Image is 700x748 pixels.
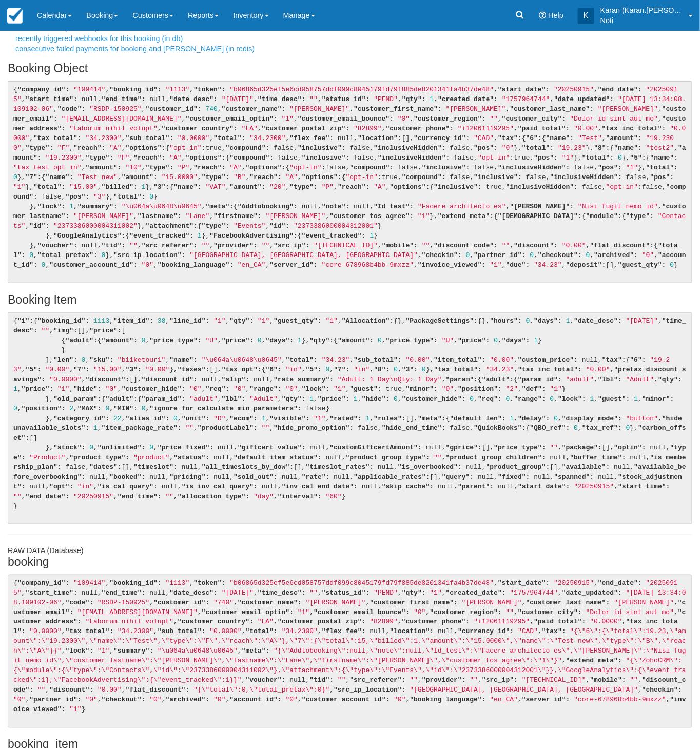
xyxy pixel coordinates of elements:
[102,95,146,103] span: "end_time":
[594,251,638,259] span: "archived":
[33,183,65,191] span: "total":
[374,95,398,103] span: "PEND"
[266,212,326,220] span: "[PERSON_NAME]"
[618,261,666,269] span: "guest_qty":
[358,134,402,142] span: "location":
[206,105,218,113] span: 740
[506,261,530,269] span: "due":
[606,183,638,191] span: "opt-in"
[149,95,165,103] span: null
[93,317,109,325] span: 1113
[142,183,146,191] span: 1
[89,105,141,113] span: "RSDP-150925"
[13,242,678,259] span: "total":
[198,232,202,240] span: 1
[13,173,17,181] span: 0
[534,317,562,325] span: "days":
[282,115,294,123] span: "1"
[386,125,454,132] span: "customer_phone":
[582,183,602,191] span: false
[302,154,350,162] span: "inclusive":
[69,183,98,191] span: "15.00"
[326,164,346,171] span: false
[17,86,69,93] span: "company_id":
[322,261,414,269] span: "core-678968b4bb-9mxzz"
[85,164,121,171] span: "amount":
[45,154,81,162] span: "19.2300"
[422,251,462,259] span: "checkin":
[45,173,73,181] span: "name":
[506,183,578,191] span: "inclusiveHidden":
[474,173,522,181] span: "inclusive":
[548,11,563,19] span: Help
[13,212,686,230] span: "Contacts"
[574,317,622,325] span: "date_desc":
[498,212,582,220] span: "[DEMOGRAPHIC_DATA]":
[498,134,522,142] span: "tax":
[346,173,378,181] span: "opt-in"
[73,212,133,220] span: "[PERSON_NAME]"
[398,115,410,123] span: "0"
[298,115,394,123] span: "customer_email_bounce":
[122,173,158,181] span: "amount":
[109,144,121,152] span: "A"
[169,95,218,103] span: "date_desc":
[169,317,209,325] span: "line_id":
[594,144,610,152] span: "8":
[514,242,558,249] span: "discount":
[113,193,145,201] span: "total":
[474,144,498,152] span: "pos":
[329,212,414,220] span: "customer_tos_agree":
[390,183,430,191] span: "options":
[229,317,254,325] span: "qty":
[82,242,98,249] span: null
[142,261,153,269] span: "0"
[213,242,258,249] span: "provider":
[202,222,230,230] span: "type":
[550,173,622,181] span: "inclusiveHidden":
[29,222,49,230] span: "id":
[17,317,33,325] span: "1":
[13,125,686,142] span: "0.0000"
[262,125,350,132] span: "customer_postal_zip":
[222,95,254,103] span: "[DATE]"
[93,193,105,201] span: "3"
[546,134,574,142] span: "name":
[13,86,678,103] span: "20250915"
[158,261,234,269] span: "booking_language":
[274,242,309,249] span: "src_ip":
[238,261,266,269] span: "en_CA"
[474,134,494,142] span: "CAD"
[42,327,50,334] span: ""
[438,212,494,220] span: "extend_meta":
[269,261,318,269] span: "server_id":
[129,232,193,240] span: "event_tracked":
[490,115,498,123] span: ""
[13,105,686,123] span: "customer_email":
[25,144,53,152] span: "type":
[298,144,346,152] span: "inclusive":
[118,154,129,162] span: "F"
[113,251,185,259] span: "src_ip_location":
[326,317,338,325] span: "1"
[37,242,77,249] span: "voucher":
[286,173,298,181] span: "A"
[13,317,686,334] span: "time_desc":
[302,173,342,181] span: "options":
[73,86,105,93] span: "109414"
[434,183,482,191] span: "inclusive":
[582,154,614,162] span: "total":
[113,317,153,325] span: "item_id":
[126,144,166,152] span: "options":
[534,154,558,162] span: "pos":
[146,164,174,171] span: "type":
[166,86,190,93] span: "1113"
[414,134,470,142] span: "currency_id":
[486,183,502,191] span: true
[289,164,321,171] span: "opt-in"
[558,144,586,152] span: "19.23"
[414,115,485,123] span: "customer_region":
[186,212,210,220] span: "Lane"
[53,232,125,240] span: "GoogleAnalytics":
[226,144,270,152] span: "compound":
